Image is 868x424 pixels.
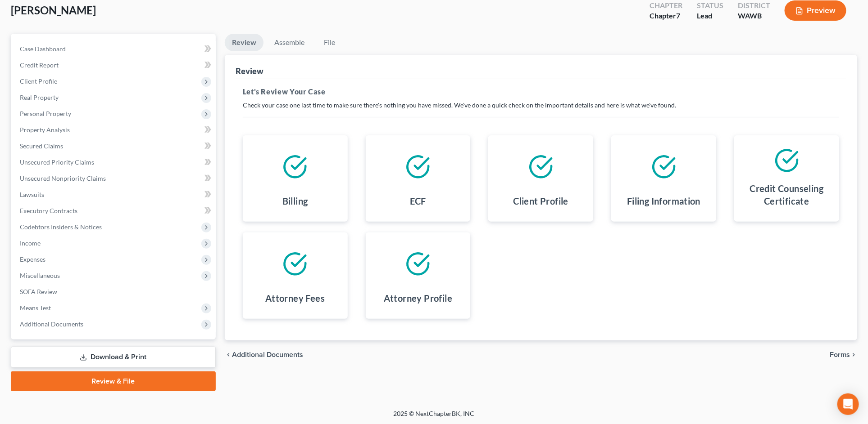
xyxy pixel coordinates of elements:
[20,191,44,198] span: Lawsuits
[13,284,216,300] a: SOFA Review
[13,122,216,138] a: Property Analysis
[20,255,45,263] span: Expenses
[267,34,312,51] a: Assemble
[20,126,70,134] span: Property Analysis
[225,351,303,358] a: chevron_left Additional Documents
[830,351,857,358] button: Forms chevron_right
[741,182,832,207] h4: Credit Counseling Certificate
[850,351,857,358] i: chevron_right
[11,4,96,17] span: [PERSON_NAME]
[514,195,569,207] h4: Client Profile
[697,11,723,21] div: Lead
[738,11,770,21] div: WAWB
[225,34,264,51] a: Review
[20,158,94,166] span: Unsecured Priority Claims
[20,304,51,312] span: Means Test
[282,195,308,207] h4: Billing
[627,195,700,207] h4: Filing Information
[837,393,859,415] div: Open Intercom Messenger
[785,0,846,21] button: Preview
[676,11,680,20] span: 7
[243,101,839,110] p: Check your case one last time to make sure there's nothing you have missed. We've done a quick ch...
[384,292,452,304] h4: Attorney Profile
[20,61,59,69] span: Credit Report
[650,11,682,21] div: Chapter
[20,94,59,101] span: Real Property
[830,351,850,358] span: Forms
[225,351,232,358] i: chevron_left
[13,41,216,57] a: Case Dashboard
[20,77,57,85] span: Client Profile
[232,351,303,358] span: Additional Documents
[650,0,682,11] div: Chapter
[20,110,71,117] span: Personal Property
[20,207,77,214] span: Executory Contracts
[11,347,216,368] a: Download & Print
[410,195,426,207] h4: ECF
[20,239,41,247] span: Income
[265,292,325,304] h4: Attorney Fees
[13,154,216,170] a: Unsecured Priority Claims
[20,223,102,231] span: Codebtors Insiders & Notices
[697,0,723,11] div: Status
[13,170,216,187] a: Unsecured Nonpriority Claims
[20,288,57,295] span: SOFA Review
[13,203,216,219] a: Executory Contracts
[236,66,264,76] div: Review
[315,34,344,51] a: File
[20,272,60,279] span: Miscellaneous
[20,320,83,328] span: Additional Documents
[13,138,216,154] a: Secured Claims
[20,174,106,182] span: Unsecured Nonpriority Claims
[11,371,216,391] a: Review & File
[738,0,770,11] div: District
[20,142,63,150] span: Secured Claims
[13,187,216,203] a: Lawsuits
[13,57,216,73] a: Credit Report
[243,86,839,97] h5: Let's Review Your Case
[20,45,66,53] span: Case Dashboard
